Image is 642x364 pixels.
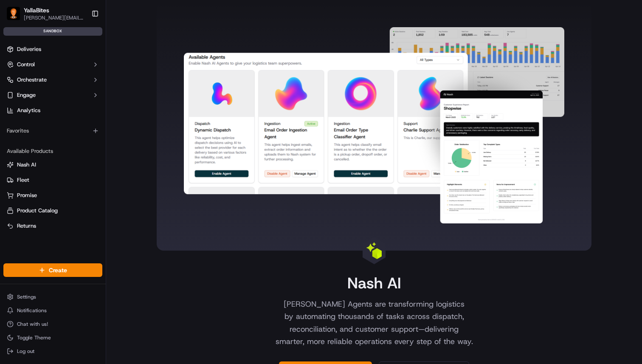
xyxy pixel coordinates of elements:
[7,7,20,20] img: YallaBites
[17,61,35,68] span: Control
[24,6,49,14] button: YallaBites
[3,27,102,36] div: sandbox
[3,104,102,117] a: Analytics
[17,207,58,214] span: Product Catalog
[3,173,102,187] button: Fleet
[184,27,564,223] img: Landing Page Image
[7,161,99,169] a: Nash AI
[3,345,102,357] button: Log out
[49,266,67,274] span: Create
[17,91,36,99] span: Engage
[17,293,36,300] span: Settings
[3,318,102,330] button: Chat with us!
[3,158,102,172] button: Nash AI
[3,332,102,344] button: Toggle Theme
[3,219,102,233] button: Returns
[3,291,102,303] button: Settings
[3,73,102,87] button: Orchestrate
[3,263,102,277] button: Create
[17,107,40,114] span: Analytics
[7,192,99,199] a: Promise
[3,305,102,316] button: Notifications
[7,176,99,184] a: Fleet
[3,144,102,158] div: Available Products
[3,42,102,56] a: Deliveries
[7,207,99,214] a: Product Catalog
[24,14,84,21] button: [PERSON_NAME][EMAIL_ADDRESS][DOMAIN_NAME]
[3,58,102,71] button: Control
[17,348,34,355] span: Log out
[7,222,99,230] a: Returns
[17,76,47,84] span: Orchestrate
[17,161,36,169] span: Nash AI
[265,298,483,348] p: [PERSON_NAME] Agents are transforming logistics by automating thousands of tasks across dispatch,...
[17,45,41,53] span: Deliveries
[3,189,102,202] button: Promise
[347,274,401,291] h1: Nash AI
[3,3,88,24] button: YallaBitesYallaBites[PERSON_NAME][EMAIL_ADDRESS][DOMAIN_NAME]
[17,176,29,184] span: Fleet
[17,192,37,199] span: Promise
[17,321,48,327] span: Chat with us!
[3,124,102,138] div: Favorites
[17,334,51,341] span: Toggle Theme
[366,242,383,259] img: Landing Page Icon
[3,88,102,102] button: Engage
[17,307,47,314] span: Notifications
[17,222,36,230] span: Returns
[3,204,102,217] button: Product Catalog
